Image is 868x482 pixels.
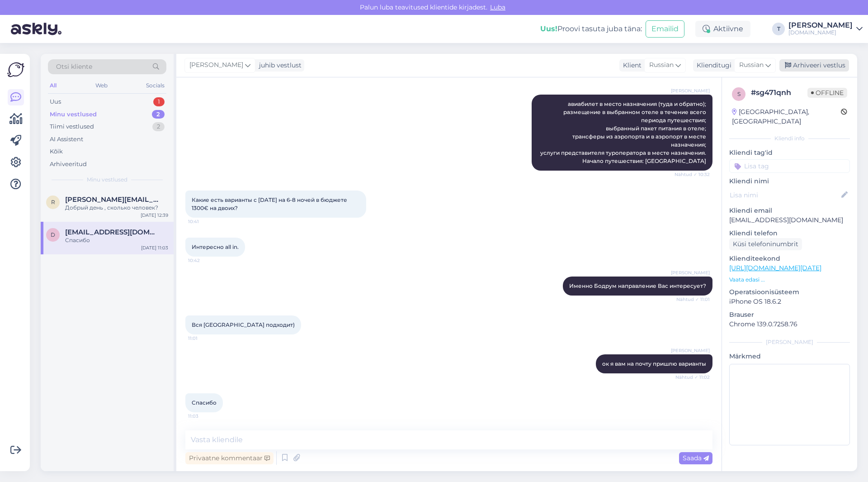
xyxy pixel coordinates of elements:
[788,22,853,29] div: [PERSON_NAME]
[152,122,165,131] div: 2
[144,80,166,91] div: Socials
[48,80,58,91] div: All
[152,110,165,119] div: 2
[772,23,785,35] div: T
[779,59,849,72] div: Arhiveeri vestlus
[646,20,684,38] button: Emailid
[737,91,741,97] span: s
[739,60,764,70] span: Russian
[788,22,863,36] a: [PERSON_NAME][DOMAIN_NAME]
[807,88,847,98] span: Offline
[540,24,557,33] b: Uus!
[487,3,508,11] span: Luba
[65,196,159,204] span: rita.pan70@gmail.com
[65,228,159,236] span: dmitrijzavadskij673@gmail.com
[50,160,87,169] div: Arhiveeritud
[56,62,92,72] span: Otsi kliente
[729,310,850,320] p: Brauser
[675,374,710,381] span: Nähtud ✓ 11:02
[188,335,222,342] span: 11:01
[189,60,243,70] span: [PERSON_NAME]
[540,100,708,164] span: авиабилет в место назначения (туда и обратно); размещение в выбранном отеле в течение всего перио...
[683,454,709,462] span: Saada
[729,206,850,215] p: Kliendi email
[94,80,109,91] div: Web
[649,60,674,70] span: Russian
[675,171,710,178] span: Nähtud ✓ 10:32
[729,148,850,157] p: Kliendi tag'id
[729,134,850,143] div: Kliendi info
[729,215,850,225] p: [EMAIL_ADDRESS][DOMAIN_NAME]
[729,238,802,250] div: Küsi telefoninumbrit
[695,21,750,37] div: Aktiivne
[729,177,850,186] p: Kliendi nimi
[671,269,710,276] span: [PERSON_NAME]
[729,229,850,238] p: Kliendi telefon
[65,236,168,244] div: Спасибо
[188,218,222,225] span: 10:41
[729,254,850,263] p: Klienditeekond
[730,190,840,200] input: Lisa nimi
[192,243,239,250] span: Интересно all in.
[602,360,706,367] span: ок я вам на почту пришлю варианты
[729,320,850,329] p: Chrome 139.0.7258.76
[729,159,850,173] input: Lisa tag
[153,97,165,106] div: 1
[185,452,274,464] div: Privaatne kommentaar
[7,61,24,78] img: Askly Logo
[141,212,168,219] div: [DATE] 12:39
[619,61,642,70] div: Klient
[569,282,706,289] span: Именно Бодрум направление Вас интересует?
[255,61,302,70] div: juhib vestlust
[729,338,850,346] div: [PERSON_NAME]
[51,199,55,205] span: r
[188,257,222,264] span: 10:42
[50,147,63,156] div: Kõik
[87,176,127,184] span: Minu vestlused
[729,264,821,272] a: [URL][DOMAIN_NAME][DATE]
[732,107,841,126] div: [GEOGRAPHIC_DATA], [GEOGRAPHIC_DATA]
[50,97,61,106] div: Uus
[693,61,731,70] div: Klienditugi
[671,87,710,94] span: [PERSON_NAME]
[671,347,710,354] span: [PERSON_NAME]
[192,321,295,328] span: Вся [GEOGRAPHIC_DATA] подходит)
[676,296,710,303] span: Nähtud ✓ 11:01
[192,196,349,211] span: Какие есть варианты с [DATE] на 6-8 ночей в бюджете 1300€ на двоих?
[141,244,168,251] div: [DATE] 11:03
[50,110,97,119] div: Minu vestlused
[729,352,850,361] p: Märkmed
[751,87,807,98] div: # sg471qnh
[540,24,642,34] div: Proovi tasuta juba täna:
[50,122,94,131] div: Tiimi vestlused
[729,287,850,297] p: Operatsioonisüsteem
[192,399,217,406] span: Спасибо
[50,135,83,144] div: AI Assistent
[188,413,222,420] span: 11:03
[51,231,55,238] span: d
[729,297,850,306] p: iPhone OS 18.6.2
[729,276,850,284] p: Vaata edasi ...
[65,204,168,212] div: Добрый день , сколько человек?
[788,29,853,36] div: [DOMAIN_NAME]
